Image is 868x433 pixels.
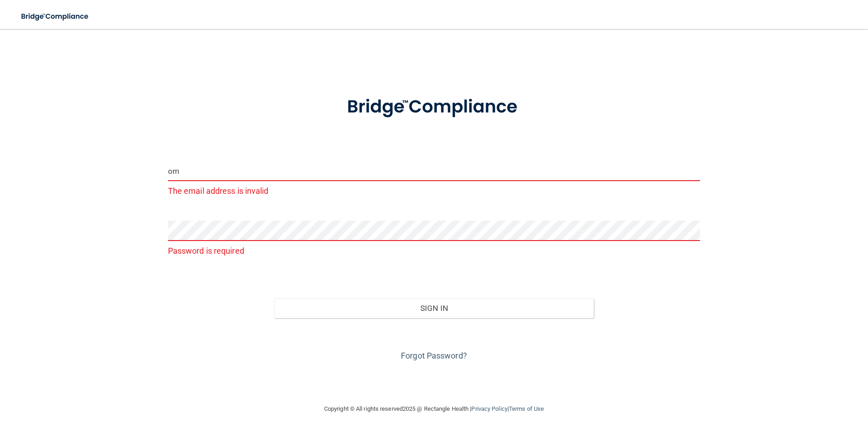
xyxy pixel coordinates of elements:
[168,161,700,181] input: Email
[328,84,540,131] img: bridge_compliance_login_screen.278c3ca4.svg
[471,405,507,412] a: Privacy Policy
[268,394,600,423] div: Copyright © All rights reserved 2025 @ Rectangle Health | |
[401,351,467,360] a: Forgot Password?
[168,183,700,198] p: The email address is invalid
[274,298,594,318] button: Sign In
[509,405,544,412] a: Terms of Use
[14,7,97,26] img: bridge_compliance_login_screen.278c3ca4.svg
[168,243,700,258] p: Password is required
